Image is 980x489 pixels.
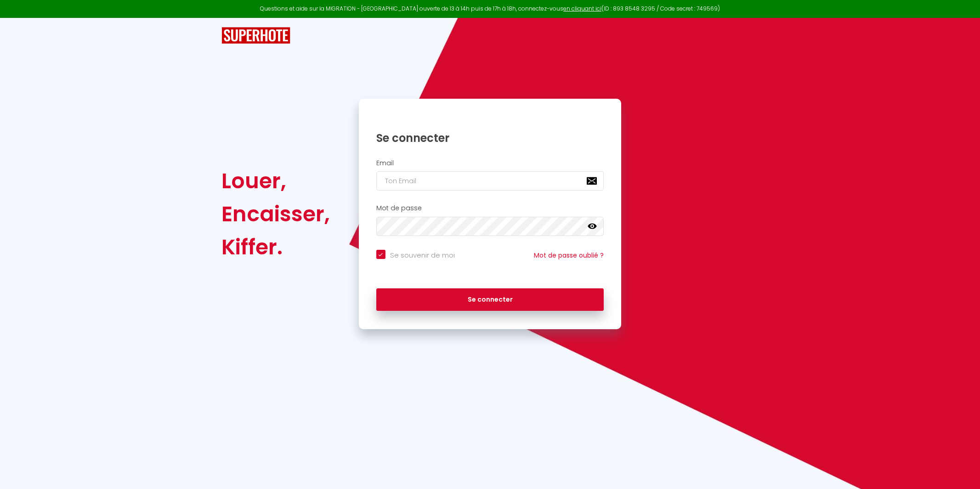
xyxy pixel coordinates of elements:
[376,171,604,191] input: Ton Email
[376,131,604,145] h1: Se connecter
[376,204,604,212] h2: Mot de passe
[376,288,604,311] button: Se connecter
[376,159,604,167] h2: Email
[221,164,330,197] div: Louer,
[563,5,601,12] a: en cliquant ici
[221,197,330,230] div: Encaisser,
[534,251,604,260] a: Mot de passe oublié ?
[221,27,290,44] img: SuperHote logo
[221,230,330,264] div: Kiffer.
